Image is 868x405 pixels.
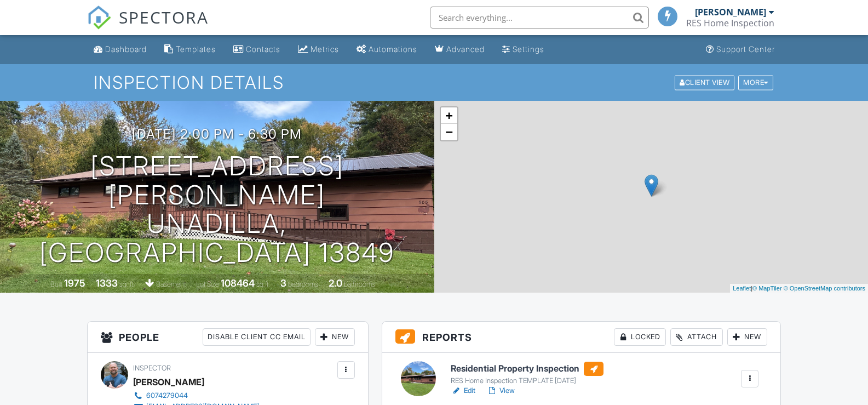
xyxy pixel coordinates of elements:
div: New [315,328,355,346]
a: Leaflet [733,285,751,292]
div: [PERSON_NAME] [695,7,766,18]
span: sq. ft. [119,280,135,288]
a: Zoom out [441,124,457,140]
div: RES Home Inspection TEMPLATE [DATE] [451,377,603,385]
a: Support Center [702,39,779,60]
span: SPECTORA [119,5,209,28]
div: 2.0 [329,277,342,289]
a: Automations (Basic) [352,39,422,60]
a: Advanced [430,39,489,60]
div: Advanced [446,44,485,54]
a: Zoom in [441,107,457,124]
div: Disable Client CC Email [203,328,311,346]
h3: People [88,322,368,353]
h6: Residential Property Inspection [451,362,603,376]
h1: Inspection Details [94,73,774,92]
div: Locked [614,328,666,346]
span: bedrooms [288,280,318,288]
div: 108464 [221,277,255,289]
div: 6074279044 [146,391,188,400]
div: Dashboard [105,44,147,54]
div: | [730,284,868,293]
a: Templates [160,39,220,60]
div: Client View [675,75,734,90]
div: Settings [513,44,544,54]
div: Metrics [311,44,339,54]
div: Contacts [246,44,280,54]
a: Dashboard [89,39,151,60]
div: 3 [280,277,286,289]
a: Contacts [229,39,285,60]
span: basement [156,280,186,288]
input: Search everything... [430,7,649,28]
div: 1975 [64,277,85,289]
a: Edit [451,385,475,396]
a: 6074279044 [133,390,259,401]
h3: [DATE] 2:00 pm - 6:30 pm [132,127,302,141]
span: Inspector [133,364,171,372]
a: Metrics [294,39,343,60]
h3: Reports [382,322,781,353]
img: The Best Home Inspection Software - Spectora [87,5,111,30]
a: View [486,385,515,396]
span: Built [50,280,62,288]
a: Settings [498,39,549,60]
span: sq.ft. [256,280,270,288]
div: Support Center [716,44,775,54]
div: More [738,75,773,90]
div: RES Home Inspection [686,18,774,28]
div: Automations [369,44,417,54]
a: SPECTORA [87,15,209,38]
h1: [STREET_ADDRESS][PERSON_NAME] Unadilla, [GEOGRAPHIC_DATA] 13849 [18,152,417,267]
div: 1333 [96,277,118,289]
span: bathrooms [344,280,375,288]
div: [PERSON_NAME] [133,374,204,390]
a: Client View [674,78,737,86]
a: Residential Property Inspection RES Home Inspection TEMPLATE [DATE] [451,362,603,386]
a: © MapTiler [752,285,782,292]
span: Lot Size [196,280,219,288]
div: New [727,328,767,346]
div: Templates [176,44,216,54]
div: Attach [670,328,723,346]
a: © OpenStreetMap contributors [784,285,865,292]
